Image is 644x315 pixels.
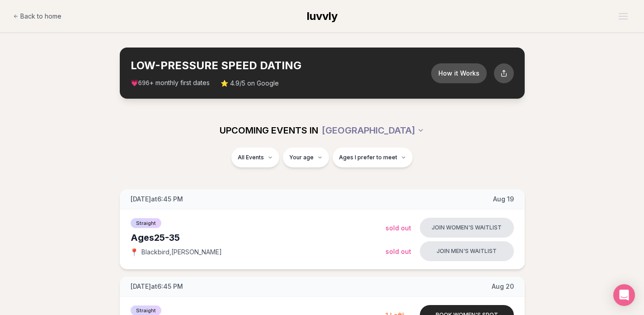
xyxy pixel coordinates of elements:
button: Join men's waitlist [420,241,514,261]
span: [DATE] at 6:45 PM [131,282,183,291]
span: [DATE] at 6:45 PM [131,195,183,204]
span: luvvly [307,10,338,23]
span: 💗 + monthly first dates [131,78,210,88]
span: Back to home [20,12,61,21]
button: Ages I prefer to meet [333,148,413,167]
button: How it Works [431,63,487,83]
span: All Events [238,154,264,161]
span: ⭐ 4.9/5 on Google [221,79,279,88]
span: Aug 19 [493,195,514,204]
span: UPCOMING EVENTS IN [220,124,318,137]
span: Straight [131,218,161,228]
span: 696 [138,80,150,87]
a: luvvly [307,9,338,24]
span: Ages I prefer to meet [339,154,397,161]
button: [GEOGRAPHIC_DATA] [322,120,424,140]
a: Back to home [13,7,61,25]
div: Ages 25-35 [131,231,385,244]
button: All Events [231,148,279,167]
h2: LOW-PRESSURE SPEED DATING [131,58,431,73]
span: Your age [289,154,314,161]
button: Open menu [615,10,631,23]
button: Your age [283,148,329,167]
span: Blackbird , [PERSON_NAME] [141,248,222,257]
span: 📍 [131,248,138,256]
span: Aug 20 [492,282,514,291]
button: Join women's waitlist [420,218,514,238]
span: Sold Out [385,224,411,232]
div: Open Intercom Messenger [613,284,635,306]
span: Sold Out [385,248,411,255]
